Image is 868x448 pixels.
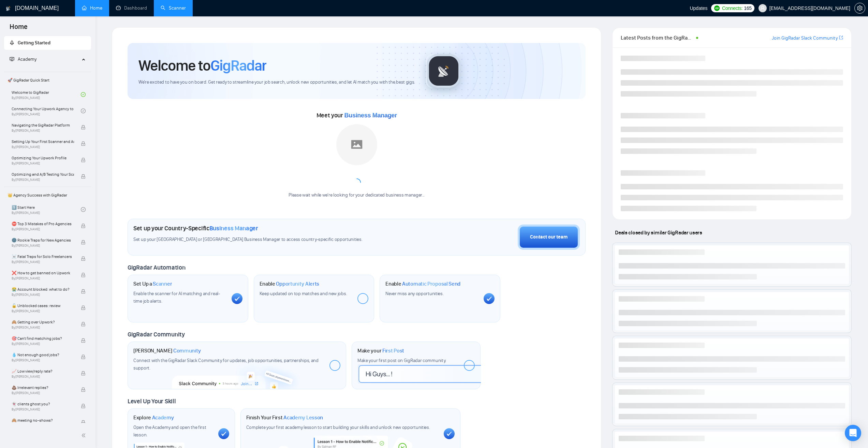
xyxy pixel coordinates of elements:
span: check-circle [81,109,86,113]
span: rocket [10,40,14,45]
span: First Post [382,347,404,354]
span: 🔓 Unblocked cases: review [12,302,74,309]
span: By [PERSON_NAME] [12,244,74,248]
span: double-left [81,432,88,439]
span: 🙈 meeting no-shows? [12,417,74,424]
img: gigradar-logo.png [427,54,461,88]
span: lock [81,223,86,228]
span: Academy [10,56,36,62]
span: GigRadar Community [128,331,185,338]
span: Meet your [317,112,397,119]
span: 👻 clients ghost you? [12,401,74,407]
span: By [PERSON_NAME] [12,161,74,165]
span: 🚀 GigRadar Quick Start [5,73,90,87]
span: ☠️ Fatal Traps for Solo Freelancers [12,253,74,260]
span: lock [81,256,86,261]
span: By [PERSON_NAME] [12,391,74,395]
span: Connect with the GigRadar Slack Community for updates, job opportunities, partnerships, and support. [133,358,319,371]
span: By [PERSON_NAME] [12,375,74,379]
img: logo [6,3,11,14]
span: Academy [18,56,36,62]
span: By [PERSON_NAME] [12,309,74,313]
span: By [PERSON_NAME] [12,293,74,297]
span: lock [81,404,86,408]
span: lock [81,240,86,245]
h1: Finish Your First [246,414,323,421]
span: Optimizing and A/B Testing Your Scanner for Better Results [12,171,74,178]
li: Getting Started [4,36,91,50]
span: By [PERSON_NAME] [12,178,74,182]
span: Level Up Your Skill [128,398,176,405]
span: By [PERSON_NAME] [12,260,74,264]
span: Academy Lesson [283,414,323,421]
h1: Set Up a [133,280,172,287]
span: Optimizing Your Upwork Profile [12,155,74,161]
span: lock [81,338,86,343]
span: Complete your first academy lesson to start building your skills and unlock new opportunities. [246,424,430,430]
span: Updates [690,5,707,11]
span: lock [81,355,86,359]
span: We're excited to have you on board. Get ready to streamline your job search, unlock new opportuni... [138,79,415,86]
span: Home [4,22,33,36]
h1: Make your [357,347,404,354]
span: lock [81,158,86,162]
span: Navigating the GigRadar Platform [12,122,74,129]
span: setting [855,5,865,11]
span: 🌚 Rookie Traps for New Agencies [12,237,74,244]
span: 📈 Low view/reply rate? [12,368,74,375]
span: 💧 Not enough good jobs? [12,351,74,358]
span: By [PERSON_NAME] [12,326,74,330]
div: Please wait while we're looking for your dedicated business manager... [284,192,429,199]
span: By [PERSON_NAME] [12,145,74,149]
span: lock [81,305,86,310]
a: Connecting Your Upwork Agency to GigRadarBy[PERSON_NAME] [12,103,81,118]
span: By [PERSON_NAME] [12,342,74,346]
span: By [PERSON_NAME] [12,407,74,411]
span: Deals closed by similar GigRadar users [612,227,705,239]
span: lock [81,273,86,277]
a: Welcome to GigRadarBy[PERSON_NAME] [12,87,81,102]
a: homeHome [82,5,102,11]
img: upwork-logo.png [714,5,720,11]
span: By [PERSON_NAME] [12,129,74,133]
h1: Set up your Country-Specific [133,225,258,232]
span: lock [81,141,86,146]
span: ⛔ Top 3 Mistakes of Pro Agencies [12,220,74,227]
span: Setting Up Your First Scanner and Auto-Bidder [12,138,74,145]
span: Academy [152,414,174,421]
span: lock [81,174,86,179]
span: lock [81,289,86,294]
a: searchScanner [161,5,186,11]
span: Keep updated on top matches and new jobs. [260,291,347,297]
span: 🎯 Can't find matching jobs? [12,335,74,342]
span: loading [351,177,363,188]
button: setting [854,3,865,14]
span: 165 [744,4,751,12]
span: Scanner [153,280,172,287]
img: placeholder.png [336,124,377,165]
span: GigRadar [210,56,266,75]
span: check-circle [81,207,86,212]
h1: Enable [260,280,320,287]
span: 🙈 Getting over Upwork? [12,319,74,326]
span: lock [81,420,86,425]
span: check-circle [81,92,86,97]
h1: Welcome to [138,56,266,75]
span: Connects: [722,4,742,12]
a: 1️⃣ Start HereBy[PERSON_NAME] [12,202,81,217]
span: lock [81,125,86,130]
span: Community [173,347,201,354]
span: Business Manager [344,112,397,119]
span: Automatic Proposal Send [402,280,460,287]
span: By [PERSON_NAME] [12,358,74,362]
span: Never miss any opportunities. [385,291,443,297]
span: Getting Started [18,40,50,46]
a: export [839,34,843,41]
span: fund-projection-screen [10,57,14,61]
a: Join GigRadar Slack Community [772,34,838,42]
span: By [PERSON_NAME] [12,276,74,280]
span: lock [81,322,86,327]
h1: [PERSON_NAME] [133,347,201,354]
span: GigRadar Automation [128,264,185,271]
img: slackcommunity-bg.png [172,358,303,389]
